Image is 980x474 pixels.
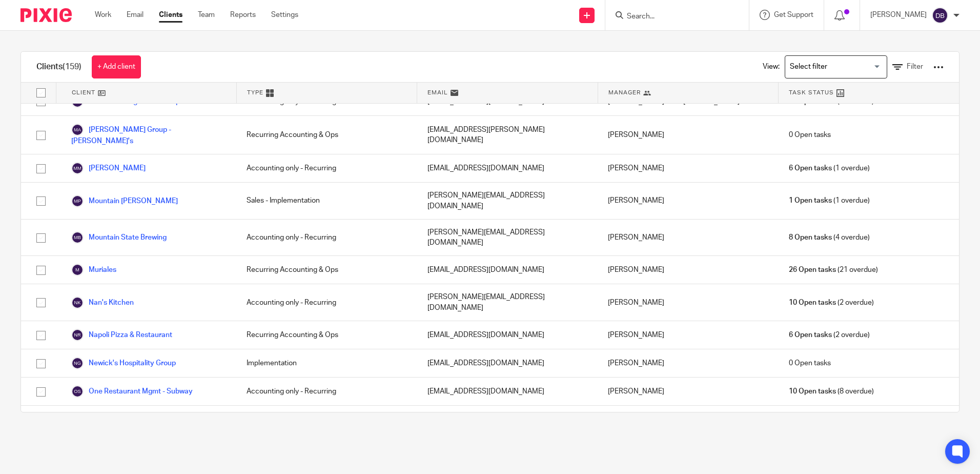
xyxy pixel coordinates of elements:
div: Implementation [236,349,417,377]
span: (1 overdue) [789,163,870,173]
input: Select all [31,83,51,103]
div: [PERSON_NAME] [598,406,778,442]
a: Mountain State Brewing [71,231,167,244]
a: Email [127,10,144,20]
img: svg%3E [71,357,84,369]
span: (1 overdue) [789,195,870,206]
div: Sales - Implementation [236,183,417,219]
span: Filter [907,63,923,70]
span: (2 overdue) [789,330,870,340]
div: Accounting only - Recurring [236,378,417,405]
div: Accounting only - Recurring [236,284,417,321]
div: [PERSON_NAME][EMAIL_ADDRESS][DOMAIN_NAME] [417,183,598,219]
a: One Restaurant Mgmt - Subway [71,385,193,398]
a: Napoli Pizza & Restaurant [71,329,172,341]
span: 6 Open tasks [789,163,832,173]
h1: Clients [36,62,81,72]
div: [PERSON_NAME] [598,220,778,256]
span: Email [427,88,448,97]
a: Clients [159,10,182,20]
div: [EMAIL_ADDRESS][DOMAIN_NAME] [417,349,598,377]
img: svg%3E [71,124,84,136]
span: Client [72,88,95,97]
div: Accounting only - Recurring [236,220,417,256]
span: 0 Open tasks [789,130,831,140]
div: [PERSON_NAME] [598,116,778,154]
span: 10 Open tasks [789,386,836,397]
span: (21 overdue) [789,265,878,275]
span: 8 Open tasks [789,232,832,243]
div: View: [747,52,944,82]
span: (8 overdue) [789,386,874,397]
img: svg%3E [71,297,84,309]
span: 10 Open tasks [789,298,836,308]
div: [EMAIL_ADDRESS][PERSON_NAME][DOMAIN_NAME] [417,116,598,154]
span: Get Support [774,11,813,18]
img: svg%3E [932,7,948,24]
div: [EMAIL_ADDRESS][DOMAIN_NAME] [417,154,598,182]
a: + Add client [92,55,141,78]
div: [PERSON_NAME] [598,349,778,377]
div: [PERSON_NAME][EMAIL_ADDRESS][DOMAIN_NAME] [417,406,598,442]
div: [EMAIL_ADDRESS][DOMAIN_NAME] [417,321,598,349]
input: Search for option [786,58,881,76]
img: svg%3E [71,329,84,341]
div: [PERSON_NAME] [598,284,778,321]
div: [PERSON_NAME] [598,183,778,219]
div: [PERSON_NAME] [598,378,778,405]
span: 26 Open tasks [789,265,836,275]
img: svg%3E [71,162,84,174]
div: [PERSON_NAME][EMAIL_ADDRESS][DOMAIN_NAME] [417,220,598,256]
span: 6 Open tasks [789,330,832,340]
div: Recurring Accounting & Ops [236,321,417,349]
span: (2 overdue) [789,298,874,308]
div: Search for option [785,55,887,78]
a: Team [198,10,215,20]
div: Accounting only - Recurring [236,154,417,182]
a: [PERSON_NAME] [71,162,146,174]
img: svg%3E [71,385,84,398]
img: Pixie [21,8,72,22]
a: Settings [271,10,298,20]
a: Newick's Hospitality Group [71,357,176,369]
a: Reports [230,10,256,20]
div: [PERSON_NAME][EMAIL_ADDRESS][DOMAIN_NAME] [417,284,598,321]
input: Search [626,12,718,22]
div: [EMAIL_ADDRESS][DOMAIN_NAME] [417,378,598,405]
span: Type [247,88,263,97]
a: Mountain [PERSON_NAME] [71,195,178,207]
a: Nan's Kitchen [71,297,134,309]
img: svg%3E [71,264,84,276]
div: [PERSON_NAME] [598,256,778,284]
p: [PERSON_NAME] [870,10,927,20]
div: [EMAIL_ADDRESS][DOMAIN_NAME] [417,256,598,284]
img: svg%3E [71,195,84,207]
span: (159) [63,63,81,71]
span: (4 overdue) [789,232,870,243]
a: Muriales [71,264,116,276]
div: Recurring Accounting & Ops [236,406,417,442]
span: 1 Open tasks [789,195,832,206]
span: 0 Open tasks [789,358,831,368]
div: [PERSON_NAME] [598,321,778,349]
a: Work [95,10,111,20]
div: Recurring Accounting & Ops [236,116,417,154]
span: Manager [608,88,641,97]
div: [PERSON_NAME] [598,154,778,182]
div: Recurring Accounting & Ops [236,256,417,284]
a: [PERSON_NAME] Group - [PERSON_NAME]'s [71,124,226,146]
img: svg%3E [71,231,84,244]
span: Task Status [789,88,834,97]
